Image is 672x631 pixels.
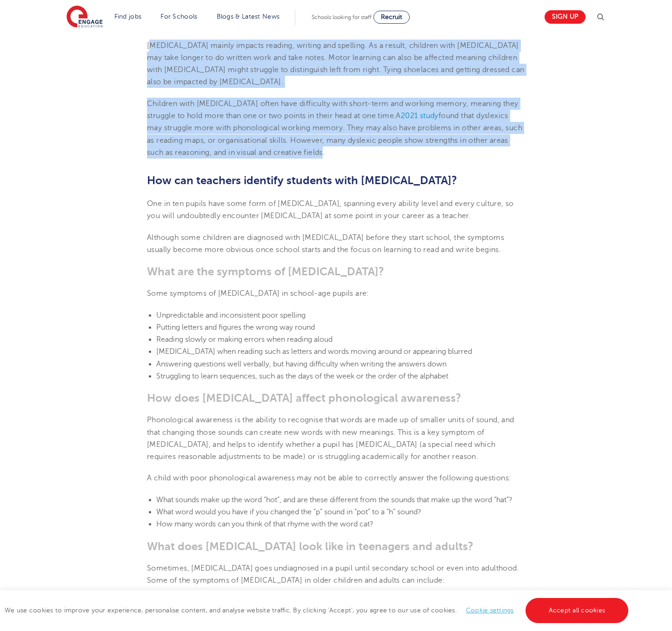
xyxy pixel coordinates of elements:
span: Unpredictable and inconsistent poor spelling [156,311,306,319]
a: For Schools [160,13,197,20]
a: Accept all cookies [526,598,629,623]
span: Recruit [381,13,402,20]
span: We use cookies to improve your experience, personalise content, and analyse website traffic. By c... [5,607,631,614]
a: Find jobs [114,13,142,20]
b: What are the symptoms of [MEDICAL_DATA]? [147,265,384,278]
span: . They may also have problems in other areas, such as reading maps, or organisational skills. How... [147,124,522,157]
span: Although some children are diagnosed with [MEDICAL_DATA] before they start school, the symptoms u... [147,233,504,254]
span: A child with poor phonological awareness may not be able to correctly answer the following questi... [147,474,511,482]
span: One in ten pupils have some form of [MEDICAL_DATA], spanning every ability level and every cultur... [147,199,514,220]
span: A [396,112,400,120]
span: Children with [MEDICAL_DATA] often have difficulty with short-term and working memory, meaning th... [147,100,519,120]
span: [MEDICAL_DATA] mainly impacts reading, writing and spelling. As a result, children with [MEDICAL_... [147,41,524,86]
span: How many words can you think of that rhyme with the word cat? [156,520,373,528]
span: Phonological awareness is the ability to recognise that words are made up of smaller units of sou... [147,416,514,461]
span: Struggling to learn sequences, such as the days of the week or the order of the alphabet [156,372,448,380]
span: What word would you have if you changed the “p” sound in “pot” to a “h” sound? [156,508,421,516]
a: Recruit [373,11,410,24]
img: Engage Education [67,6,103,29]
a: Cookie settings [466,607,514,614]
span: Some symptoms of [MEDICAL_DATA] in school-age pupils are: [147,289,369,298]
span: Reading slowly or making errors when reading aloud [156,335,333,344]
span: Sometimes, [MEDICAL_DATA] goes undiagnosed in a pupil until secondary school or even into adultho... [147,564,519,585]
span: Schools looking for staff [312,14,372,20]
a: Blogs & Latest News [217,13,280,20]
span: [MEDICAL_DATA] when reading such as letters and words moving around or appearing blurred [156,347,472,356]
b: What does [MEDICAL_DATA] look like in teenagers and adults? [147,540,473,553]
b: How can teachers identify students with [MEDICAL_DATA]? [147,174,457,187]
a: 2021 study [401,112,439,120]
span: What sounds make up the word “hot”, and are these different from the sounds that make up the word... [156,496,512,504]
span: Putting letters and figures the wrong way round [156,323,315,332]
a: Sign up [545,10,586,24]
b: How does [MEDICAL_DATA] affect phonological awareness? [147,392,461,405]
span: Answering questions well verbally, but having difficulty when writing the answers down [156,360,446,368]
